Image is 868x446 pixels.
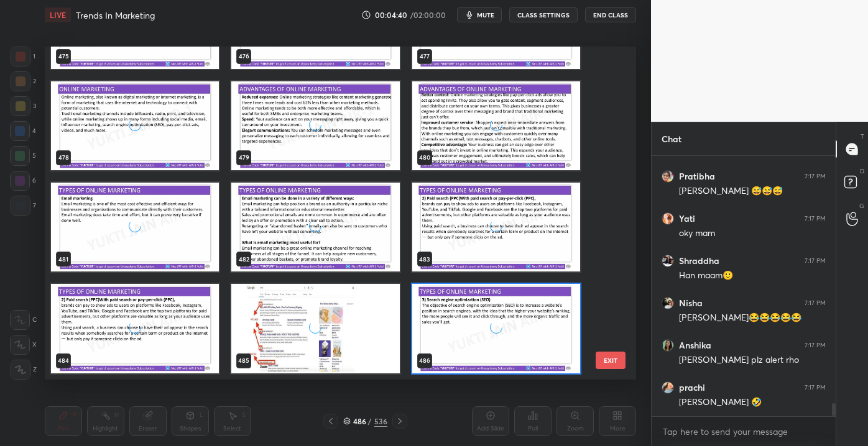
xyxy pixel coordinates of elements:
div: oky mam [679,227,826,240]
img: 1029badb5bf04b6f980e84dd8b0156f6.jpg [662,170,674,183]
img: d580fd1d9e7049c5ac6131ea6c48ee4d.jpg [662,381,674,394]
div: 2 [11,71,36,91]
img: d557b111a84248468b3ff83f008eea89.jpg [662,297,674,309]
div: 7:17 PM [805,342,826,349]
button: End Class [585,7,636,22]
div: 536 [374,416,387,427]
div: Z [11,360,37,380]
div: 6 [10,171,36,191]
div: 3 [11,96,36,116]
p: Chat [652,122,691,155]
div: grid [45,47,614,379]
h6: Nisha [679,298,703,309]
h6: Anshika [679,340,711,351]
div: [PERSON_NAME] 🤣 [679,396,826,409]
div: 7:17 PM [805,299,826,307]
div: 486 [353,417,366,425]
span: mute [477,11,494,19]
img: 3 [662,212,674,225]
img: fb691bd2aca24f748c2c8257c43f2731.jpg [662,339,674,352]
h6: Pratibha [679,171,715,182]
div: [PERSON_NAME] plz alert rho [679,354,826,366]
p: T [861,132,864,141]
div: [PERSON_NAME] 😅😅😅 [679,185,826,198]
div: LIVE [45,7,71,22]
h6: Yati [679,213,695,224]
div: X [10,335,37,355]
p: G [859,201,864,211]
div: C [10,310,37,330]
div: 7:17 PM [805,215,826,222]
div: 7:17 PM [805,257,826,265]
div: 7 [11,196,36,216]
button: mute [457,7,502,22]
div: grid [652,156,836,416]
div: 7:17 PM [805,384,826,391]
div: 5 [10,146,36,166]
p: D [860,166,864,176]
div: 4 [10,121,36,141]
div: [PERSON_NAME]😂😂😂😂😂 [679,312,826,324]
button: EXIT [596,352,626,369]
h4: Trends In Marketing [76,9,155,21]
div: Han maam🙂 [679,270,826,282]
h6: Shraddha [679,255,719,266]
div: / [368,417,372,425]
div: 1 [11,47,35,66]
button: CLASS SETTINGS [509,7,578,22]
div: 7:17 PM [805,173,826,180]
h6: prachi [679,382,705,393]
img: 3 [662,255,674,267]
